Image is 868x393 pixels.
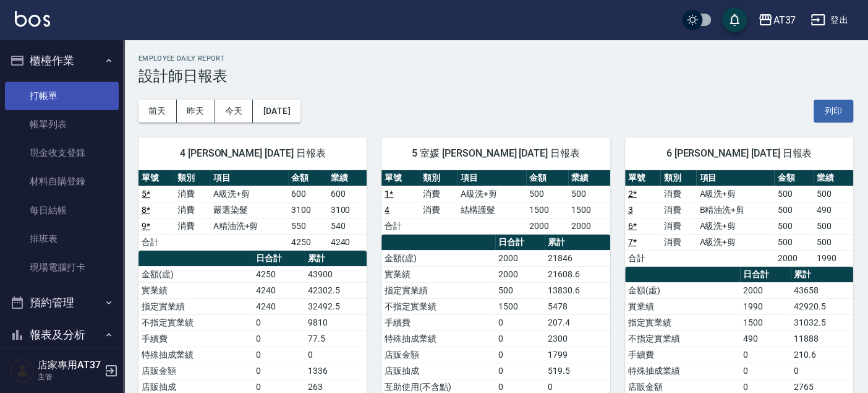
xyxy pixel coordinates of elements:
td: 1336 [305,363,367,379]
td: 指定實業績 [381,282,495,298]
th: 業績 [328,170,367,186]
th: 項目 [457,170,526,186]
td: 600 [288,186,328,202]
td: 519.5 [545,363,610,379]
h2: Employee Daily Report [138,54,853,63]
td: 指定實業績 [625,314,740,330]
td: 0 [495,347,545,363]
td: 0 [305,347,367,363]
td: 13830.6 [545,282,610,298]
img: Person [10,358,35,383]
td: 210.6 [791,347,853,363]
td: 43900 [305,266,367,282]
td: 3100 [328,202,367,218]
td: 消費 [660,202,696,218]
td: 207.4 [545,314,610,330]
th: 累計 [305,251,367,267]
table: a dense table [625,170,853,267]
td: 2000 [495,250,545,266]
td: A級洗+剪 [210,186,288,202]
td: 結構護髮 [457,202,526,218]
td: 4240 [253,298,305,314]
th: 單號 [138,170,174,186]
td: A級洗+剪 [696,234,774,250]
td: 43658 [791,282,853,298]
td: 0 [253,363,305,379]
td: 500 [814,218,853,234]
td: 1799 [545,347,610,363]
td: 500 [774,202,814,218]
td: 消費 [174,202,210,218]
th: 單號 [625,170,661,186]
button: [DATE] [253,100,300,123]
p: 主管 [38,371,101,382]
img: Logo [15,11,50,27]
td: 9810 [305,314,367,330]
span: 5 室媛 [PERSON_NAME] [DATE] 日報表 [396,147,595,160]
td: 0 [740,363,791,379]
td: 0 [253,347,305,363]
td: 合計 [138,234,174,250]
td: 消費 [660,186,696,202]
td: 5478 [545,298,610,314]
td: 540 [328,218,367,234]
td: 11888 [791,330,853,347]
td: 32492.5 [305,298,367,314]
td: 0 [253,314,305,330]
td: 實業績 [138,282,253,298]
td: 0 [740,347,791,363]
h3: 設計師日報表 [138,67,853,85]
td: A精油洗+剪 [210,218,288,234]
td: 消費 [174,186,210,202]
span: 6 [PERSON_NAME] [DATE] 日報表 [640,147,838,160]
td: 21846 [545,250,610,266]
td: 2000 [526,218,568,234]
td: 0 [253,330,305,347]
button: 預約管理 [5,287,119,319]
td: 42302.5 [305,282,367,298]
td: 4250 [288,234,328,250]
h5: 店家專用AT37 [38,359,101,371]
a: 4 [385,205,389,215]
td: 1990 [740,298,791,314]
td: 消費 [420,202,457,218]
td: A級洗+剪 [696,186,774,202]
td: 消費 [660,218,696,234]
td: 4250 [253,266,305,282]
button: 列印 [814,100,853,123]
td: 500 [774,234,814,250]
button: 今天 [215,100,253,123]
td: 500 [774,186,814,202]
td: 店販金額 [381,347,495,363]
th: 類別 [660,170,696,186]
a: 帳單列表 [5,110,119,139]
th: 金額 [288,170,328,186]
button: 登出 [806,9,853,32]
th: 日合計 [253,251,305,267]
button: AT37 [753,7,801,33]
td: 合計 [625,250,661,266]
td: 2300 [545,330,610,347]
td: 500 [495,282,545,298]
td: 特殊抽成業績 [138,347,253,363]
td: 550 [288,218,328,234]
td: 店販金額 [138,363,253,379]
td: 合計 [381,218,419,234]
td: 1500 [495,298,545,314]
a: 排班表 [5,225,119,253]
td: 實業績 [625,298,740,314]
td: B精油洗+剪 [696,202,774,218]
td: 1990 [814,250,853,266]
td: 500 [774,218,814,234]
th: 業績 [814,170,853,186]
button: 櫃檯作業 [5,45,119,77]
th: 累計 [545,235,610,251]
a: 現金收支登錄 [5,139,119,167]
td: 500 [814,234,853,250]
th: 項目 [210,170,288,186]
td: 特殊抽成業績 [381,330,495,347]
a: 材料自購登錄 [5,167,119,196]
td: 4240 [253,282,305,298]
button: 報表及分析 [5,319,119,351]
th: 累計 [791,267,853,283]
